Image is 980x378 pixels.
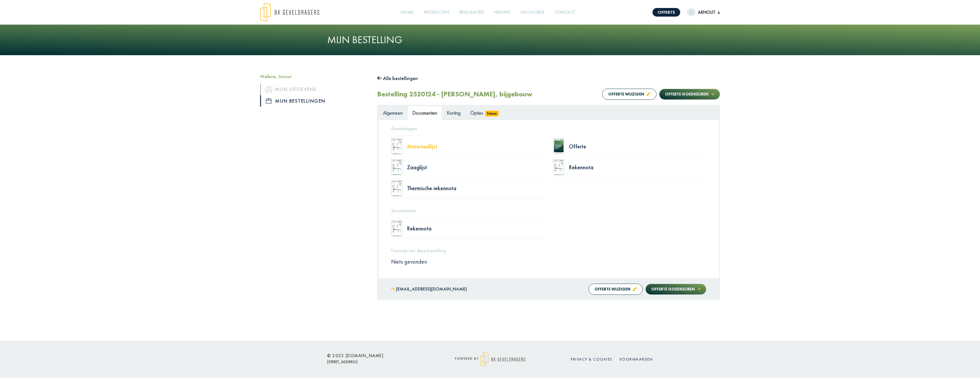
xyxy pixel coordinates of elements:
span: Arnout [696,9,718,16]
ul: Tabs [378,106,719,120]
button: Arnout [687,8,720,17]
a: [EMAIL_ADDRESS][DOMAIN_NAME] [391,285,467,293]
span: Documenten [412,110,437,116]
p: [STREET_ADDRESS] [327,358,430,365]
img: icon [266,98,272,104]
a: Home [399,6,416,19]
span: Opties [470,110,483,116]
img: doc [391,220,403,236]
img: icon [265,86,272,93]
button: Offerte wijzigen [602,89,656,100]
button: Alle bestellingen [377,74,418,83]
div: Thermische rekennota [407,185,545,191]
a: Realisaties [457,6,486,19]
button: Offerte wijzigen [589,284,643,295]
a: Nieuws [492,6,513,19]
img: doc [553,138,565,154]
div: Rekennota [407,226,545,231]
div: Zaaglijst [407,164,545,170]
a: Producten [422,6,451,19]
a: Voorwaarden [619,357,653,362]
h1: Mijn bestelling [327,34,653,46]
img: logo [480,352,525,367]
a: Offerte [652,8,680,17]
div: Niets gevonden [387,258,710,265]
h2: Bestelling 2520124 - [PERSON_NAME], bijgebouw [377,90,532,98]
div: powered by [439,352,541,367]
span: Algemeen [383,110,403,116]
a: Contact [552,6,578,19]
div: Materiaallijst [407,144,545,149]
img: dummypic.png [687,8,696,17]
a: iconMijn bestellingen [260,95,369,107]
img: doc [391,138,403,154]
div: Rekennota [569,164,706,170]
h6: © 2025 [DOMAIN_NAME] [327,353,430,358]
h5: Spouwankers [391,208,706,213]
img: logo [260,3,319,22]
span: Korting [447,110,461,116]
img: doc [391,180,403,196]
a: iconMijn gegevens [260,83,369,95]
h5: Geveldragers [391,126,706,131]
h5: Facturen van deze bestelling [391,248,706,253]
a: Vacatures [518,6,547,19]
img: doc [391,159,403,175]
button: Offerte goedkeuren [646,284,706,295]
div: Offerte [569,144,706,149]
button: Offerte goedkeuren [659,89,720,100]
a: Privacy & cookies [571,357,612,362]
span: Nieuw [485,111,499,116]
img: doc [553,159,565,175]
h5: Welkom, Arnout [260,74,369,79]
